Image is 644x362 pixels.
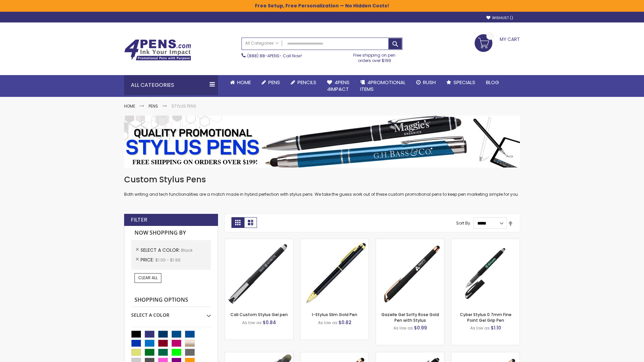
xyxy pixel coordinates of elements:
[481,75,504,90] a: Blog
[393,325,413,331] span: As low as
[247,53,279,59] a: (888) 88-4PENS
[318,320,337,325] span: As low as
[486,79,499,86] span: Blog
[414,324,427,331] span: $0.99
[301,239,369,307] img: I-Stylus Slim Gold-Black
[451,239,520,244] a: Cyber Stylus 0.7mm Fine Point Gel Grip Pen-Black
[301,239,369,244] a: I-Stylus Slim Gold-Black
[225,75,256,90] a: Home
[149,103,158,109] a: Pens
[231,217,244,228] strong: Grid
[124,116,520,168] img: Stylus Pens
[131,307,211,318] div: Select A Color
[298,79,316,86] span: Pencils
[124,75,218,95] div: All Categories
[242,320,262,325] span: As low as
[285,75,322,90] a: Pencils
[138,275,158,281] span: Clear All
[131,226,211,240] strong: Now Shopping by
[376,352,444,358] a: Custom Soft Touch® Metal Pens with Stylus-Black
[376,239,444,307] img: Gazelle Gel Softy Rose Gold Pen with Stylus-Black
[453,79,475,86] span: Specials
[245,41,279,46] span: All Categories
[451,352,520,358] a: Gazelle Gel Softy Rose Gold Pen with Stylus - ColorJet-Black
[312,312,357,317] a: I-Stylus Slim Gold Pen
[124,39,191,61] img: 4Pens Custom Pens and Promotional Products
[131,216,147,224] strong: Filter
[225,239,293,307] img: Cali Custom Stylus Gel pen-Black
[247,53,302,59] span: - Call Now!
[124,103,135,109] a: Home
[135,273,161,283] a: Clear All
[225,239,293,244] a: Cali Custom Stylus Gel pen-Black
[141,247,181,253] span: Select A Color
[131,293,211,307] strong: Shopping Options
[441,75,481,90] a: Specials
[268,79,280,86] span: Pens
[423,79,436,86] span: Rush
[181,247,193,253] span: Black
[460,312,512,323] a: Cyber Stylus 0.7mm Fine Point Gel Grip Pen
[171,103,196,109] strong: Stylus Pens
[256,75,285,90] a: Pens
[322,75,355,97] a: 4Pens4impact
[470,325,490,331] span: As low as
[124,174,520,185] h1: Custom Stylus Pens
[355,75,411,97] a: 4PROMOTIONALITEMS
[230,312,288,317] a: Cali Custom Stylus Gel pen
[141,256,155,263] span: Price
[411,75,441,90] a: Rush
[338,319,352,326] span: $0.82
[491,324,501,331] span: $1.10
[155,257,180,263] span: $1.00 - $1.99
[237,79,251,86] span: Home
[451,239,520,307] img: Cyber Stylus 0.7mm Fine Point Gel Grip Pen-Black
[242,38,282,49] a: All Categories
[301,352,369,358] a: Islander Softy Rose Gold Gel Pen with Stylus-Black
[456,220,470,226] label: Sort By
[225,352,293,358] a: Souvenir® Jalan Highlighter Stylus Pen Combo-Black
[486,15,513,20] a: Wishlist
[376,239,444,244] a: Gazelle Gel Softy Rose Gold Pen with Stylus-Black
[346,50,403,63] div: Free shipping on pen orders over $199
[360,79,406,93] span: 4PROMOTIONAL ITEMS
[381,312,439,323] a: Gazelle Gel Softy Rose Gold Pen with Stylus
[263,319,276,326] span: $0.84
[124,174,520,197] div: Both writing and tech functionalities are a match made in hybrid perfection with stylus pens. We ...
[327,79,350,93] span: 4Pens 4impact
